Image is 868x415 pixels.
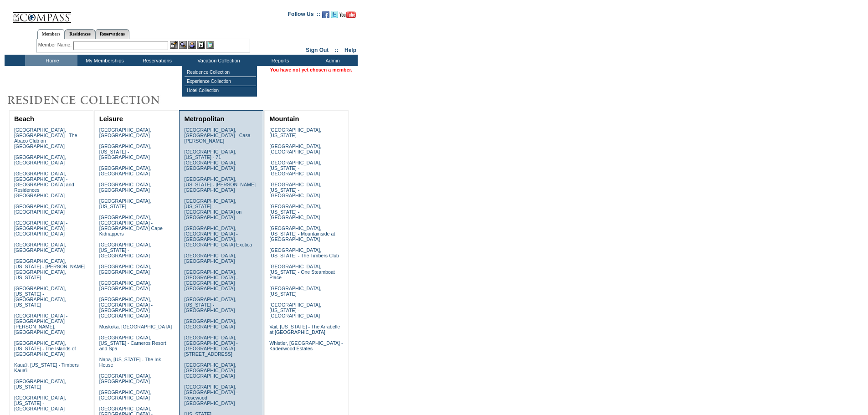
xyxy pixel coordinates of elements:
a: [GEOGRAPHIC_DATA], [US_STATE] - [GEOGRAPHIC_DATA] [99,242,151,258]
a: [GEOGRAPHIC_DATA], [GEOGRAPHIC_DATA] [99,280,151,291]
a: [GEOGRAPHIC_DATA], [GEOGRAPHIC_DATA] - [GEOGRAPHIC_DATA] [184,362,237,379]
a: [GEOGRAPHIC_DATA], [GEOGRAPHIC_DATA] - [GEOGRAPHIC_DATA] [GEOGRAPHIC_DATA] [99,297,153,318]
a: Residences [65,29,95,39]
a: [GEOGRAPHIC_DATA], [US_STATE] [99,198,151,209]
td: Admin [305,55,358,66]
a: [GEOGRAPHIC_DATA], [US_STATE] - [GEOGRAPHIC_DATA], [US_STATE] [14,286,66,307]
a: [GEOGRAPHIC_DATA], [US_STATE] - Carneros Resort and Spa [99,335,166,351]
td: Reservations [130,55,182,66]
img: b_edit.gif [170,41,178,49]
a: [GEOGRAPHIC_DATA], [GEOGRAPHIC_DATA] [184,253,236,264]
a: [GEOGRAPHIC_DATA], [GEOGRAPHIC_DATA] [184,318,236,329]
a: [GEOGRAPHIC_DATA], [US_STATE] - [GEOGRAPHIC_DATA] [269,204,321,220]
a: [GEOGRAPHIC_DATA], [GEOGRAPHIC_DATA] - [GEOGRAPHIC_DATA], [GEOGRAPHIC_DATA] Exotica [184,225,252,247]
a: [GEOGRAPHIC_DATA], [US_STATE] - Mountainside at [GEOGRAPHIC_DATA] [269,225,335,242]
a: Beach [14,115,34,123]
td: Reports [253,55,305,66]
td: Experience Collection [185,77,256,86]
a: Reservations [95,29,129,39]
img: Subscribe to our YouTube Channel [339,11,356,18]
img: Reservations [197,41,205,49]
a: [GEOGRAPHIC_DATA], [US_STATE] - [GEOGRAPHIC_DATA] [99,143,151,160]
a: [GEOGRAPHIC_DATA], [US_STATE] - [GEOGRAPHIC_DATA] on [GEOGRAPHIC_DATA] [184,198,241,220]
img: Follow us on Twitter [331,11,338,18]
td: Hotel Collection [185,86,256,95]
img: Compass Home [12,5,72,23]
a: [GEOGRAPHIC_DATA], [GEOGRAPHIC_DATA] [99,127,151,138]
a: Help [344,47,356,53]
a: [GEOGRAPHIC_DATA], [GEOGRAPHIC_DATA] - [GEOGRAPHIC_DATA] [GEOGRAPHIC_DATA] [184,269,237,291]
a: [GEOGRAPHIC_DATA], [GEOGRAPHIC_DATA] - Rosewood [GEOGRAPHIC_DATA] [184,384,237,406]
a: Members [37,29,65,39]
a: Metropolitan [184,115,224,123]
a: Sign Out [306,47,329,53]
td: Vacation Collection [182,55,253,66]
span: :: [335,47,339,53]
a: [GEOGRAPHIC_DATA], [US_STATE] - [PERSON_NAME][GEOGRAPHIC_DATA], [US_STATE] [14,258,86,280]
a: [GEOGRAPHIC_DATA], [GEOGRAPHIC_DATA] - Casa [PERSON_NAME] [184,127,250,143]
img: Destinations by Exclusive Resorts [5,91,182,109]
a: [GEOGRAPHIC_DATA], [GEOGRAPHIC_DATA] [14,204,66,215]
a: [GEOGRAPHIC_DATA], [GEOGRAPHIC_DATA] [14,154,66,165]
img: Impersonate [188,41,196,49]
a: Subscribe to our YouTube Channel [339,14,356,19]
img: i.gif [5,14,12,14]
a: [GEOGRAPHIC_DATA] - [GEOGRAPHIC_DATA][PERSON_NAME], [GEOGRAPHIC_DATA] [14,313,67,335]
a: [GEOGRAPHIC_DATA], [GEOGRAPHIC_DATA] - [GEOGRAPHIC_DATA][STREET_ADDRESS] [184,335,237,357]
td: Home [25,55,77,66]
a: Napa, [US_STATE] - The Ink House [99,357,161,368]
a: [GEOGRAPHIC_DATA], [GEOGRAPHIC_DATA] [99,182,151,193]
a: [GEOGRAPHIC_DATA], [GEOGRAPHIC_DATA] - [GEOGRAPHIC_DATA] and Residences [GEOGRAPHIC_DATA] [14,171,74,198]
a: [GEOGRAPHIC_DATA] - [GEOGRAPHIC_DATA] - [GEOGRAPHIC_DATA] [14,220,67,236]
a: Muskoka, [GEOGRAPHIC_DATA] [99,324,172,329]
a: [GEOGRAPHIC_DATA], [US_STATE] - The Timbers Club [269,247,339,258]
a: Whistler, [GEOGRAPHIC_DATA] - Kadenwood Estates [269,340,343,351]
a: Leisure [99,115,123,123]
a: [GEOGRAPHIC_DATA], [US_STATE] - [GEOGRAPHIC_DATA] [14,395,66,411]
a: [GEOGRAPHIC_DATA], [US_STATE] [269,127,321,138]
a: Vail, [US_STATE] - The Arrabelle at [GEOGRAPHIC_DATA] [269,324,340,335]
a: [GEOGRAPHIC_DATA], [GEOGRAPHIC_DATA] - The Abaco Club on [GEOGRAPHIC_DATA] [14,127,77,149]
a: [GEOGRAPHIC_DATA], [US_STATE] [269,286,321,297]
img: View [179,41,187,49]
a: [GEOGRAPHIC_DATA], [US_STATE] - [PERSON_NAME][GEOGRAPHIC_DATA] [184,176,256,193]
span: You have not yet chosen a member. [270,67,352,72]
a: [GEOGRAPHIC_DATA], [GEOGRAPHIC_DATA] [99,165,151,176]
a: Follow us on Twitter [331,14,338,19]
a: [GEOGRAPHIC_DATA], [GEOGRAPHIC_DATA] [99,389,151,400]
td: Follow Us :: [288,10,320,21]
a: [GEOGRAPHIC_DATA], [GEOGRAPHIC_DATA] [269,143,321,154]
td: My Memberships [77,55,130,66]
a: [GEOGRAPHIC_DATA], [US_STATE] - [GEOGRAPHIC_DATA] [184,297,236,313]
a: [GEOGRAPHIC_DATA], [US_STATE] - One Steamboat Place [269,264,335,280]
a: [GEOGRAPHIC_DATA], [GEOGRAPHIC_DATA] [99,373,151,384]
a: [GEOGRAPHIC_DATA], [US_STATE] [14,379,66,389]
a: [GEOGRAPHIC_DATA], [GEOGRAPHIC_DATA] [14,242,66,253]
a: [GEOGRAPHIC_DATA], [US_STATE] - [GEOGRAPHIC_DATA] [269,160,321,176]
a: [GEOGRAPHIC_DATA], [GEOGRAPHIC_DATA] - [GEOGRAPHIC_DATA] Cape Kidnappers [99,215,163,236]
a: [GEOGRAPHIC_DATA], [US_STATE] - [GEOGRAPHIC_DATA] [269,182,321,198]
img: b_calculator.gif [206,41,214,49]
a: [GEOGRAPHIC_DATA], [US_STATE] - 71 [GEOGRAPHIC_DATA], [GEOGRAPHIC_DATA] [184,149,236,171]
td: Residence Collection [185,68,256,77]
a: Mountain [269,115,299,123]
a: [GEOGRAPHIC_DATA], [GEOGRAPHIC_DATA] [99,264,151,275]
a: [GEOGRAPHIC_DATA], [US_STATE] - The Islands of [GEOGRAPHIC_DATA] [14,340,76,357]
a: [GEOGRAPHIC_DATA], [US_STATE] - [GEOGRAPHIC_DATA] [269,302,321,318]
a: Kaua'i, [US_STATE] - Timbers Kaua'i [14,362,79,373]
a: Become our fan on Facebook [322,14,329,19]
div: Member Name: [38,41,73,49]
img: Become our fan on Facebook [322,11,329,18]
